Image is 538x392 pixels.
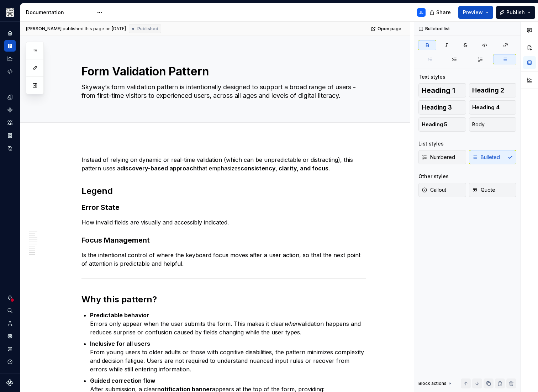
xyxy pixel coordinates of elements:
[6,379,14,386] svg: Supernova Logo
[422,87,455,94] span: Heading 1
[422,186,446,194] span: Callout
[472,121,485,128] span: Body
[422,121,447,128] span: Heading 5
[241,165,328,172] strong: consistency, clarity, and focus
[418,117,466,132] button: Heading 5
[418,73,445,80] div: Text styles
[418,378,453,388] div: Block actions
[4,40,16,52] a: Documentation
[418,150,466,164] button: Numbered
[506,9,525,16] span: Publish
[4,66,16,77] a: Code automation
[4,117,16,128] a: Assets
[26,9,93,16] div: Documentation
[81,235,366,245] h3: Focus Management
[472,87,504,94] span: Heading 2
[422,154,455,161] span: Numbered
[80,63,365,80] textarea: Form Validation Pattern
[469,117,517,132] button: Body
[378,26,401,32] span: Open page
[419,10,423,15] div: JL
[4,143,16,154] a: Data sources
[418,183,466,197] button: Callout
[81,218,366,227] p: How invalid fields are visually and accessibly indicated.
[472,186,495,194] span: Quote
[496,6,535,19] button: Publish
[418,381,447,386] div: Block actions
[120,165,197,172] strong: discovery-based approach
[80,81,365,101] textarea: Skyway’s form validation pattern is intentionally designed to support a broad range of users - fr...
[137,26,158,32] span: Published
[81,294,366,305] h2: Why this pattern?
[90,377,155,384] strong: Guided correction flow
[458,6,493,19] button: Preview
[81,251,366,268] p: Is the intentional control of where the keyboard focus moves after a user action, so that the nex...
[90,312,149,319] strong: Predictable behavior
[469,183,517,197] button: Quote
[4,104,16,116] a: Components
[4,53,16,64] a: Analytics
[463,9,483,16] span: Preview
[4,305,16,316] button: Search ⌘K
[284,320,299,327] em: when
[90,339,366,374] p: From young users to older adults or those with cognitive disabilities, the pattern minimizes comp...
[469,100,517,115] button: Heading 4
[90,340,150,347] strong: Inclusive for all users
[6,8,14,17] img: 7d2f9795-fa08-4624-9490-5a3f7218a56a.png
[81,202,366,212] h3: Error State
[426,6,455,19] button: Share
[4,343,16,355] button: Contact support
[418,173,449,180] div: Other styles
[26,26,62,32] span: [PERSON_NAME]
[81,155,366,173] p: Instead of relying on dynamic or real-time validation (which can be unpredictable or distracting)...
[422,104,452,111] span: Heading 3
[4,130,16,141] a: Storybook stories
[472,104,500,111] span: Heading 4
[4,330,16,342] a: Settings
[418,100,466,115] button: Heading 3
[418,140,444,147] div: List styles
[90,311,366,337] p: Errors only appear when the user submits the form. This makes it clear validation happens and red...
[63,26,126,32] div: published this page on [DATE]
[81,185,366,197] h2: Legend
[469,83,517,97] button: Heading 2
[4,292,16,303] button: Notifications
[4,318,16,329] a: Invite team
[4,91,16,103] a: Design tokens
[418,83,466,97] button: Heading 1
[369,24,405,34] a: Open page
[436,9,451,16] span: Share
[4,27,16,39] a: Home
